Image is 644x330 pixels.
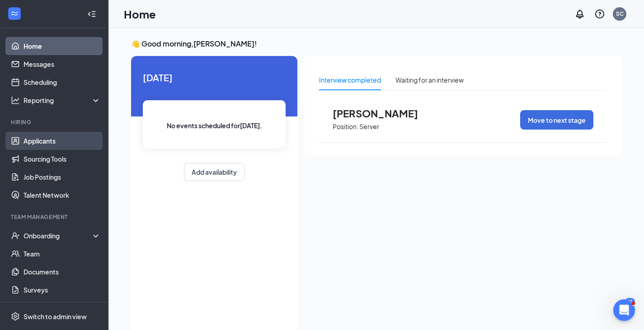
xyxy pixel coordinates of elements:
h3: 👋 Good morning, [PERSON_NAME] ! [131,39,621,49]
button: Move to next stage [520,110,593,130]
div: Team Management [11,213,99,221]
svg: Notifications [574,9,585,19]
div: Hiring [11,118,99,126]
div: 25 [625,298,635,306]
svg: Settings [11,312,20,321]
div: Switch to admin view [24,312,87,321]
a: Messages [24,55,101,73]
svg: UserCheck [11,231,20,240]
span: No events scheduled for [DATE] . [167,121,262,130]
a: Scheduling [24,73,101,91]
iframe: Intercom live chat [613,299,635,321]
div: Onboarding [24,231,93,240]
a: Job Postings [24,168,101,186]
svg: Analysis [11,96,20,105]
a: Talent Network [24,186,101,204]
a: Home [24,37,101,55]
span: [PERSON_NAME] [333,107,432,119]
svg: Collapse [87,9,96,19]
a: Team [24,245,101,263]
div: Interview completed [319,75,381,85]
a: Sourcing Tools [24,150,101,168]
p: Server [359,122,379,131]
svg: QuestionInfo [594,9,605,19]
a: Applicants [24,132,101,150]
div: Reporting [24,96,101,105]
a: Documents [24,263,101,281]
span: [DATE] [143,70,286,84]
div: SC [616,10,624,18]
button: Add availability [184,163,244,181]
a: Surveys [24,281,101,299]
h1: Home [124,6,156,22]
svg: WorkstreamLogo [10,9,19,18]
div: Waiting for an interview [395,75,464,85]
p: Position: [333,122,358,131]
